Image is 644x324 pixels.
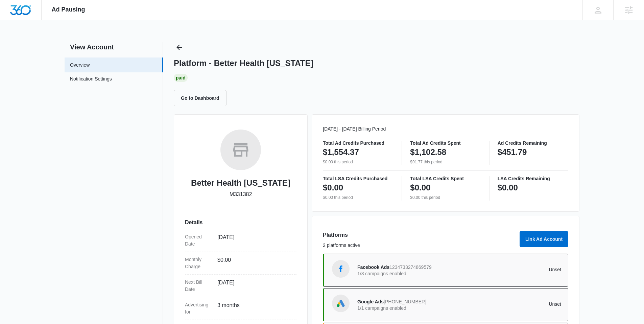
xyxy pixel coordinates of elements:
[217,279,291,293] dd: [DATE]
[410,141,481,145] p: Total Ad Credits Spent
[185,297,296,320] div: Advertising for3 months
[498,182,518,193] p: $0.00
[323,141,393,145] p: Total Ad Credits Purchased
[191,177,290,189] h2: Better Health [US_STATE]
[185,301,212,316] dt: Advertising for
[323,176,393,181] p: Total LSA Credits Purchased
[410,147,446,158] p: $1,102.58
[357,306,459,310] p: 1/1 campaigns enabled
[323,242,516,249] p: 2 platforms active
[185,229,296,252] div: Opened Date[DATE]
[498,141,568,145] p: Ad Credits Remaining
[185,218,296,227] h3: Details
[217,233,291,248] dd: [DATE]
[185,233,212,248] dt: Opened Date
[459,302,562,306] p: Unset
[323,159,393,165] p: $0.00 this period
[410,176,481,181] p: Total LSA Credits Spent
[323,254,568,287] a: Facebook AdsFacebook Ads12347332748695791/3 campaigns enabledUnset
[174,95,231,101] a: Go to Dashboard
[230,190,252,199] p: M331382
[323,125,568,133] p: [DATE] - [DATE] Billing Period
[217,256,291,270] dd: $0.00
[410,182,430,193] p: $0.00
[459,267,562,272] p: Unset
[384,299,426,304] span: [PHONE_NUMBER]
[185,256,212,270] dt: Monthly Charge
[70,62,90,69] a: Overview
[174,74,188,82] div: Paid
[336,298,346,308] img: Google Ads
[357,271,459,276] p: 1/3 campaigns enabled
[323,231,516,239] h3: Platforms
[174,90,226,106] button: Go to Dashboard
[323,194,393,201] p: $0.00 this period
[410,194,481,201] p: $0.00 this period
[498,176,568,181] p: LSA Credits Remaining
[217,301,291,316] dd: 3 months
[65,42,163,52] h2: View Account
[174,58,313,68] h1: Platform - Better Health [US_STATE]
[520,231,568,247] button: Link Ad Account
[389,264,432,270] span: 1234733274869579
[323,288,568,321] a: Google AdsGoogle Ads[PHONE_NUMBER]1/1 campaigns enabledUnset
[185,279,212,293] dt: Next Bill Date
[52,6,85,13] span: Ad Pausing
[336,264,346,274] img: Facebook Ads
[185,252,296,275] div: Monthly Charge$0.00
[323,182,343,193] p: $0.00
[174,42,185,53] button: Back
[357,264,389,270] span: Facebook Ads
[323,147,359,158] p: $1,554.37
[70,75,112,84] a: Notification Settings
[185,275,296,297] div: Next Bill Date[DATE]
[357,299,384,304] span: Google Ads
[498,147,527,158] p: $451.79
[410,159,481,165] p: $91.77 this period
